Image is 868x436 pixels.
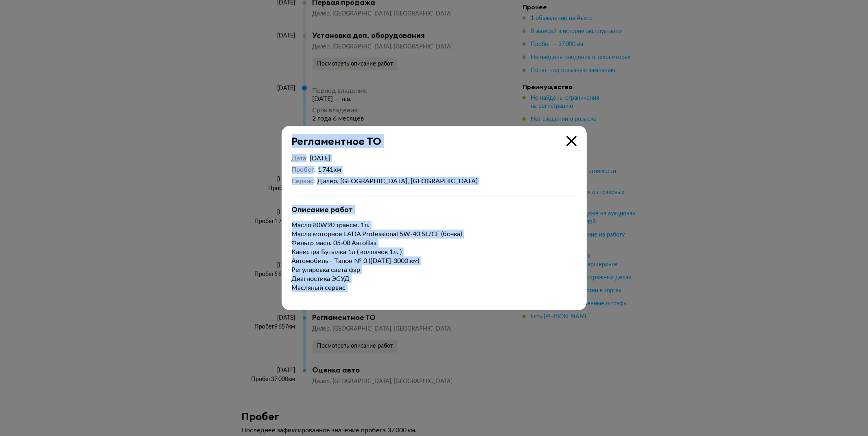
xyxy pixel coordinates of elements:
[310,154,478,162] div: [DATE]
[318,166,478,174] div: 1 741 км
[292,177,315,185] dt: Сервис
[292,154,308,162] dt: Дата
[292,205,577,214] div: Описание работ
[317,177,478,185] div: Дилер, [GEOGRAPHIC_DATA], [GEOGRAPHIC_DATA]
[282,126,577,147] div: Регламентное ТО
[292,221,577,292] p: Масло 80W90 трансм. 1л. Масло моторное LADA Professional 5W-40 SL/CF (бочка) Фильтр масл. 05-08 А...
[292,166,316,174] dt: Пробег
